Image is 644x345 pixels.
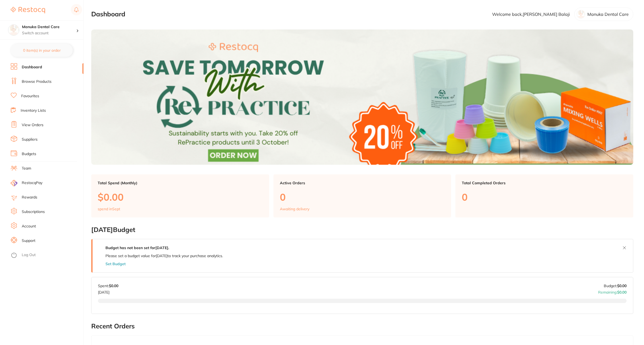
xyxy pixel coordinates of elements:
span: RestocqPay [22,180,42,186]
a: Browse Products [22,79,52,84]
strong: Budget has not been set for [DATE] . [105,245,169,250]
a: Team [22,166,31,171]
p: Budget: [604,284,627,288]
a: Budgets [22,151,36,157]
a: Suppliers [22,137,38,142]
a: Total Spend (Monthly)$0.00spend inSept [91,174,269,218]
button: Set Budget [105,262,126,266]
a: Subscriptions [22,209,45,215]
p: Awaiting delivery [280,207,309,211]
a: Favourites [21,93,39,99]
a: Dashboard [22,65,42,70]
p: Remaining: [598,288,627,294]
a: View Orders [22,122,43,128]
a: Restocq Logo [11,4,45,16]
button: 0 item(s) in your order [11,44,73,57]
p: $0.00 [98,192,263,202]
h2: Recent Orders [91,322,633,330]
p: Active Orders [280,181,445,185]
a: Log Out [22,252,36,258]
h4: Manuka Dental Care [22,24,76,30]
p: Welcome back, [PERSON_NAME] Balaji [492,12,570,17]
strong: $0.00 [617,290,627,295]
p: Manuka Dental Care [587,12,629,17]
button: Log Out [11,251,82,260]
a: Rewards [22,195,37,200]
p: Switch account [22,31,76,36]
a: Total Completed Orders0 [455,174,633,218]
a: RestocqPay [11,180,42,186]
p: Spent: [98,284,118,288]
img: Dashboard [91,29,633,165]
img: Manuka Dental Care [8,25,19,35]
a: Inventory Lists [21,108,46,113]
a: Active Orders0Awaiting delivery [273,174,451,218]
img: RestocqPay [11,180,17,186]
p: [DATE] [98,288,118,294]
strong: $0.00 [109,283,118,288]
p: Total Spend (Monthly) [98,181,263,185]
img: Restocq Logo [11,7,45,13]
p: spend in Sept [98,207,120,211]
a: Account [22,224,36,229]
p: 0 [280,192,445,202]
h2: [DATE] Budget [91,226,633,234]
h2: Dashboard [91,10,125,18]
p: Total Completed Orders [462,181,627,185]
p: 0 [462,192,627,202]
strong: $0.00 [617,283,627,288]
a: Support [22,238,35,243]
p: Please set a budget value for [DATE] to track your purchase analytics. [105,254,223,258]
